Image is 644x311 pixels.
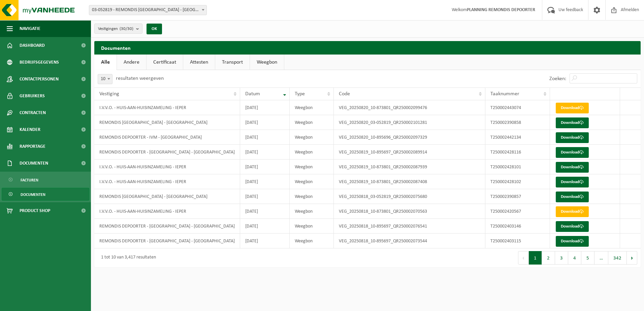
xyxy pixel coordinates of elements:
a: Download [556,103,589,113]
span: Rapportage [20,138,45,155]
span: Contactpersonen [20,71,59,88]
td: VEG_20250819_10-873801_QR250002087408 [334,174,485,189]
a: Alle [94,55,117,70]
h2: Documenten [94,41,641,54]
a: Download [556,132,589,143]
button: 3 [555,251,568,265]
button: Vestigingen(30/30) [94,24,142,34]
span: 10 [98,74,112,84]
td: T250002428102 [485,174,550,189]
td: VEG_20250819_10-873801_QR250002087939 [334,160,485,174]
td: I.V.V.O. - HUIS-AAN-HUISINZAMELING - IEPER [94,160,240,174]
td: REMONDIS [GEOGRAPHIC_DATA] - [GEOGRAPHIC_DATA] [94,189,240,204]
a: Download [556,221,589,232]
td: VEG_20250820_03-052819_QR250002101281 [334,115,485,130]
td: REMONDIS [GEOGRAPHIC_DATA] - [GEOGRAPHIC_DATA] [94,115,240,130]
button: Previous [518,251,529,265]
a: Download [556,206,589,217]
td: REMONDIS DEPOORTER - [GEOGRAPHIC_DATA] - [GEOGRAPHIC_DATA] [94,219,240,234]
td: REMONDIS DEPOORTER - [GEOGRAPHIC_DATA] - [GEOGRAPHIC_DATA] [94,234,240,248]
td: [DATE] [240,130,290,145]
span: 03-052819 - REMONDIS WEST-VLAANDEREN - OOSTENDE [89,5,206,15]
td: REMONDIS DEPOORTER - IVM - [GEOGRAPHIC_DATA] [94,130,240,145]
td: I.V.V.O. - HUIS-AAN-HUISINZAMELING - IEPER [94,204,240,219]
td: VEG_20250818_10-895697_QR250002076541 [334,219,485,234]
td: VEG_20250818_03-052819_QR250002075680 [334,189,485,204]
strong: PLANNING REMONDIS DEPOORTER [467,7,535,12]
td: Weegbon [290,174,333,189]
span: Vestigingen [98,24,133,34]
span: Datum [245,91,260,97]
span: Type [295,91,305,97]
td: T250002428116 [485,145,550,160]
td: Weegbon [290,160,333,174]
a: Download [556,177,589,187]
span: Code [339,91,350,97]
button: Next [627,251,637,265]
td: T250002403146 [485,219,550,234]
button: 342 [608,251,627,265]
span: Documenten [20,155,48,172]
td: Weegbon [290,100,333,115]
td: VEG_20250818_10-873801_QR250002070563 [334,204,485,219]
button: 5 [581,251,594,265]
td: [DATE] [240,100,290,115]
span: Facturen [21,174,38,186]
td: [DATE] [240,219,290,234]
span: Kalender [20,121,40,138]
td: [DATE] [240,160,290,174]
td: [DATE] [240,145,290,160]
a: Download [556,236,589,247]
td: VEG_20250820_10-895696_QR250002097329 [334,130,485,145]
a: Andere [117,55,146,70]
a: Transport [215,55,250,70]
td: T250002428101 [485,160,550,174]
span: Documenten [21,188,45,201]
td: Weegbon [290,219,333,234]
td: Weegbon [290,189,333,204]
td: T250002442134 [485,130,550,145]
span: Contracten [20,104,46,121]
a: Facturen [2,173,89,186]
td: Weegbon [290,234,333,248]
td: T250002420567 [485,204,550,219]
td: T250002390857 [485,189,550,204]
button: 2 [542,251,555,265]
td: VEG_20250819_10-895697_QR250002089914 [334,145,485,160]
td: REMONDIS DEPOORTER - [GEOGRAPHIC_DATA] - [GEOGRAPHIC_DATA] [94,145,240,160]
span: 03-052819 - REMONDIS WEST-VLAANDEREN - OOSTENDE [89,5,207,15]
button: OK [147,24,162,34]
td: Weegbon [290,145,333,160]
a: Documenten [2,188,89,201]
a: Weegbon [250,55,284,70]
a: Certificaat [147,55,183,70]
a: Attesten [183,55,215,70]
td: T250002443074 [485,100,550,115]
span: Navigatie [20,20,40,37]
span: Product Shop [20,202,50,219]
td: VEG_20250820_10-873801_QR250002099476 [334,100,485,115]
a: Download [556,192,589,202]
td: [DATE] [240,174,290,189]
label: Zoeken: [549,76,566,81]
td: I.V.V.O. - HUIS-AAN-HUISINZAMELING - IEPER [94,100,240,115]
td: VEG_20250818_10-895697_QR250002073544 [334,234,485,248]
td: T250002390858 [485,115,550,130]
a: Download [556,147,589,158]
a: Download [556,117,589,128]
td: [DATE] [240,234,290,248]
td: Weegbon [290,130,333,145]
td: Weegbon [290,115,333,130]
span: Vestiging [99,91,119,97]
td: T250002403115 [485,234,550,248]
label: resultaten weergeven [116,76,164,81]
td: I.V.V.O. - HUIS-AAN-HUISINZAMELING - IEPER [94,174,240,189]
count: (30/30) [120,27,133,31]
span: Bedrijfsgegevens [20,54,59,71]
td: [DATE] [240,204,290,219]
span: … [594,251,608,265]
span: Taaknummer [490,91,519,97]
span: 10 [98,74,112,84]
button: 4 [568,251,581,265]
span: Gebruikers [20,88,45,104]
